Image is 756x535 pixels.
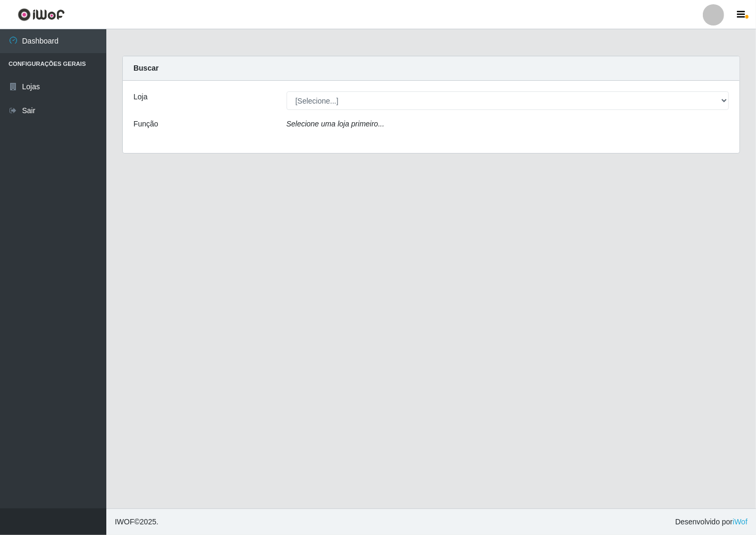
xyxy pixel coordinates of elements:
[675,516,747,528] span: Desenvolvido por
[18,8,65,21] img: CoreUI Logo
[115,516,158,528] span: © 2025 .
[115,517,135,526] span: IWOF
[133,91,147,103] label: Loja
[133,64,158,72] strong: Buscar
[133,118,158,130] label: Função
[733,517,747,526] a: iWof
[287,120,384,128] i: Selecione uma loja primeiro...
